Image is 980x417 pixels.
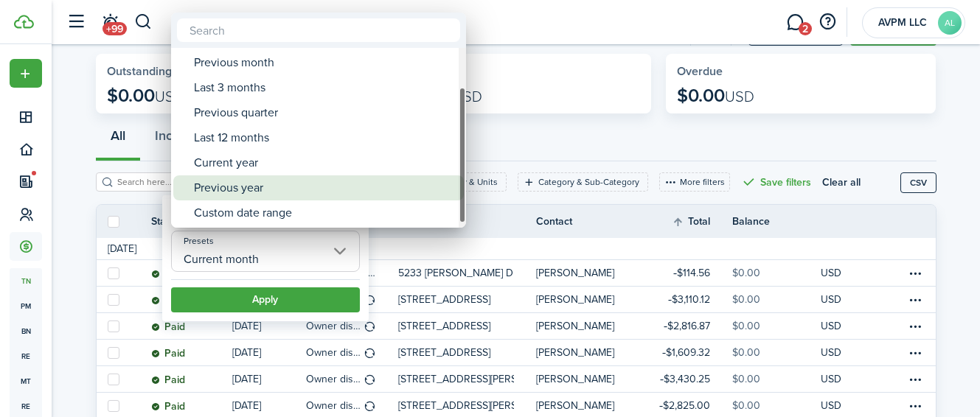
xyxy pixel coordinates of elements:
[194,150,455,175] div: Current year
[194,175,455,200] div: Previous year
[194,125,455,150] div: Last 12 months
[194,50,455,75] div: Previous month
[194,200,455,225] div: Custom date range
[194,100,455,125] div: Previous quarter
[177,18,460,42] input: Search
[194,75,455,100] div: Last 3 months
[171,48,466,228] mbsc-wheel: Presets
